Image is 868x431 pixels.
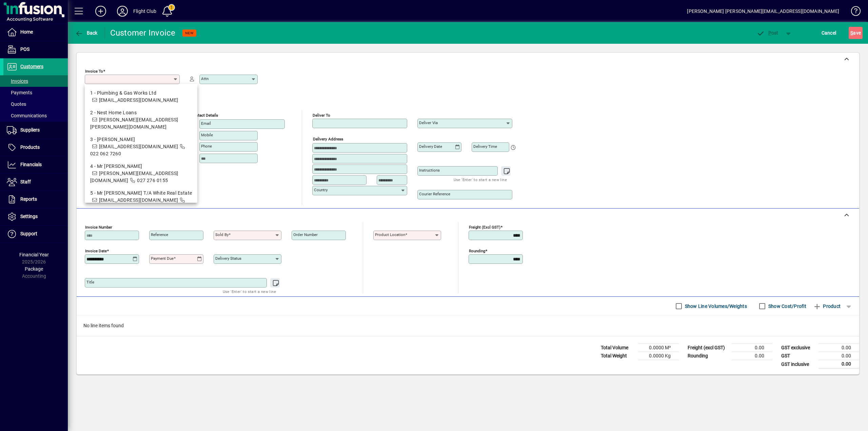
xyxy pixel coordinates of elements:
span: Package [25,266,43,272]
td: Freight (excl GST) [684,344,732,352]
span: Staff [20,179,31,184]
mat-label: Title [86,280,94,285]
mat-label: Delivery date [419,144,442,149]
td: 0.0000 M³ [638,344,679,352]
mat-hint: Use 'Enter' to start a new line [454,176,507,183]
span: ost [756,30,778,36]
span: Customers [20,64,43,69]
div: [PERSON_NAME] [PERSON_NAME][EMAIL_ADDRESS][DOMAIN_NAME] [687,6,839,17]
span: POS [20,46,29,52]
mat-label: Freight (excl GST) [469,225,500,230]
a: Home [3,24,68,41]
td: Total Volume [597,344,638,352]
span: ave [850,27,861,38]
span: Quotes [7,101,26,107]
span: Suppliers [20,127,40,133]
span: Reports [20,196,37,202]
td: GST exclusive [778,344,818,352]
span: Settings [20,214,38,219]
button: Product [810,300,844,312]
mat-label: Invoice To [85,69,103,74]
td: 0.00 [732,344,772,352]
span: [EMAIL_ADDRESS][DOMAIN_NAME] [99,197,178,203]
td: Total Weight [597,352,638,360]
a: Invoices [3,75,68,87]
mat-label: Instructions [419,168,440,173]
span: NEW [185,31,194,35]
mat-label: Delivery status [215,256,241,261]
span: Financials [20,162,42,167]
span: [EMAIL_ADDRESS][DOMAIN_NAME] [99,144,178,149]
mat-label: Payment due [151,256,174,261]
div: 4 - Mr [PERSON_NAME] [90,163,192,170]
button: Post [753,27,782,39]
mat-label: Product location [375,232,405,237]
mat-option: 4 - Mr Stephen Currie [85,160,197,187]
mat-label: Courier Reference [419,192,450,196]
mat-option: 5 - Mr Stuart White T/A White Real Estate [85,187,197,214]
td: GST inclusive [778,360,818,369]
div: 2 - Nest Home Loans [90,109,192,116]
button: Save [849,27,863,39]
div: 5 - Mr [PERSON_NAME] T/A White Real Estate [90,190,192,197]
td: 0.00 [818,360,859,369]
a: Financials [3,156,68,173]
mat-label: Reference [151,232,168,237]
a: Settings [3,208,68,225]
label: Show Cost/Profit [767,303,806,310]
a: Suppliers [3,122,68,139]
td: 0.00 [818,352,859,360]
mat-label: Rounding [469,249,485,253]
span: 022 062 7260 [90,151,121,156]
span: [PERSON_NAME][EMAIL_ADDRESS][PERSON_NAME][DOMAIN_NAME] [90,117,178,130]
span: Invoices [7,78,28,84]
a: Products [3,139,68,156]
mat-option: 3 - Mr Marco Gabbiani [85,133,197,160]
span: Product [813,301,841,312]
mat-label: Phone [201,144,212,149]
span: Back [75,30,98,36]
mat-label: Email [201,121,211,126]
mat-option: 2 - Nest Home Loans [85,106,197,133]
button: Add [90,5,112,17]
span: [EMAIL_ADDRESS][DOMAIN_NAME] [99,97,178,103]
mat-label: Deliver To [313,113,330,118]
span: 027 276 0155 [137,178,168,183]
td: 0.00 [732,352,772,360]
mat-label: Country [314,188,328,192]
span: Support [20,231,37,236]
mat-label: Attn [201,76,209,81]
mat-option: 1 - Plumbing & Gas Works Ltd [85,87,197,106]
mat-label: Invoice number [85,225,112,230]
div: No line items found [77,315,859,336]
td: 0.0000 Kg [638,352,679,360]
span: [PERSON_NAME][EMAIL_ADDRESS][DOMAIN_NAME] [90,171,178,183]
mat-label: Mobile [201,133,213,137]
mat-label: Sold by [215,232,229,237]
button: Profile [112,5,133,17]
app-page-header-button: Back [68,27,105,39]
button: Cancel [820,27,838,39]
span: Financial Year [19,252,49,257]
div: Flight Club [133,6,156,17]
span: S [850,30,853,36]
a: Communications [3,110,68,121]
a: Quotes [3,98,68,110]
mat-label: Deliver via [419,120,438,125]
a: Staff [3,174,68,191]
a: POS [3,41,68,58]
div: 3 - [PERSON_NAME] [90,136,192,143]
mat-hint: Use 'Enter' to start a new line [223,288,276,295]
mat-label: Order number [293,232,318,237]
mat-label: Delivery time [473,144,497,149]
span: Payments [7,90,32,95]
td: Rounding [684,352,732,360]
span: Communications [7,113,47,118]
div: Customer Invoice [110,27,176,38]
span: P [768,30,771,36]
a: Support [3,226,68,242]
div: 1 - Plumbing & Gas Works Ltd [90,90,192,97]
span: Cancel [822,27,836,38]
a: Payments [3,87,68,98]
a: Knowledge Base [846,1,860,23]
